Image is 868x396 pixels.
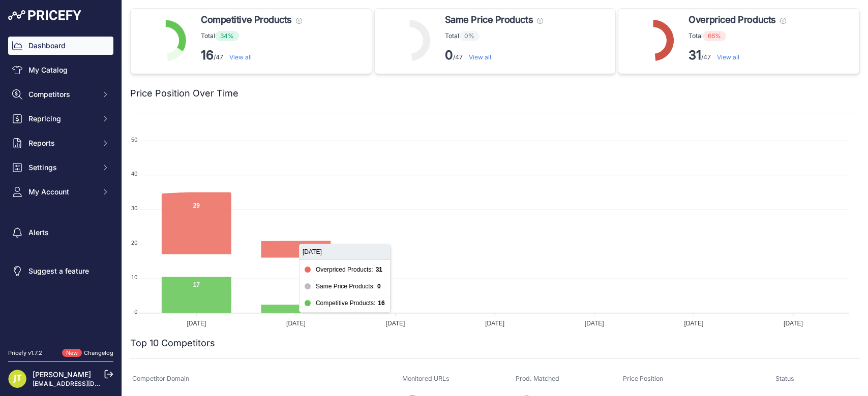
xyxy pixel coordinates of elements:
span: Competitive Products [201,13,292,27]
tspan: [DATE] [485,320,504,327]
strong: 0 [445,48,453,62]
h2: Price Position Over Time [130,86,238,101]
button: Reports [8,134,113,152]
img: Pricefy Logo [8,10,81,20]
a: [PERSON_NAME] [33,370,91,379]
tspan: 30 [131,205,137,211]
span: New [62,349,82,357]
a: Dashboard [8,37,113,55]
p: Total [445,31,543,41]
span: Settings [28,162,95,173]
nav: Sidebar [8,37,113,337]
p: Total [201,31,302,41]
button: Settings [8,158,113,177]
span: 34% [215,31,239,41]
a: View all [717,53,739,61]
span: Overpriced Products [689,13,775,27]
tspan: [DATE] [684,320,703,327]
p: /47 [201,47,302,63]
p: Total [689,31,786,41]
tspan: [DATE] [784,320,803,327]
strong: 31 [689,48,701,62]
div: Pricefy v1.7.2 [8,349,42,357]
tspan: [DATE] [585,320,604,327]
a: Suggest a feature [8,262,113,280]
span: My Account [28,187,95,197]
a: Alerts [8,223,113,242]
tspan: [DATE] [386,320,405,327]
tspan: 0 [134,309,137,315]
span: 66% [703,31,726,41]
span: 0% [459,31,480,41]
h2: Top 10 Competitors [130,336,215,350]
tspan: [DATE] [286,320,306,327]
tspan: 20 [131,240,137,246]
span: Reports [28,138,95,148]
a: Changelog [84,349,113,356]
p: /47 [689,47,786,63]
a: View all [469,53,491,61]
a: View all [229,53,252,61]
span: Competitors [28,89,95,100]
span: Monitored URLs [402,375,450,382]
strong: 16 [201,48,214,62]
a: My Catalog [8,61,113,79]
span: Status [775,375,794,382]
span: Price Position [623,375,663,382]
span: Repricing [28,114,95,124]
button: Competitors [8,85,113,104]
span: Prod. Matched [516,375,559,382]
tspan: [DATE] [187,320,206,327]
p: /47 [445,47,543,63]
button: My Account [8,183,113,201]
tspan: 40 [131,171,137,177]
span: Competitor Domain [132,375,189,382]
tspan: 50 [131,137,137,143]
a: [EMAIL_ADDRESS][DOMAIN_NAME] [33,380,139,387]
button: Repricing [8,110,113,128]
span: Same Price Products [445,13,533,27]
tspan: 10 [131,274,137,280]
